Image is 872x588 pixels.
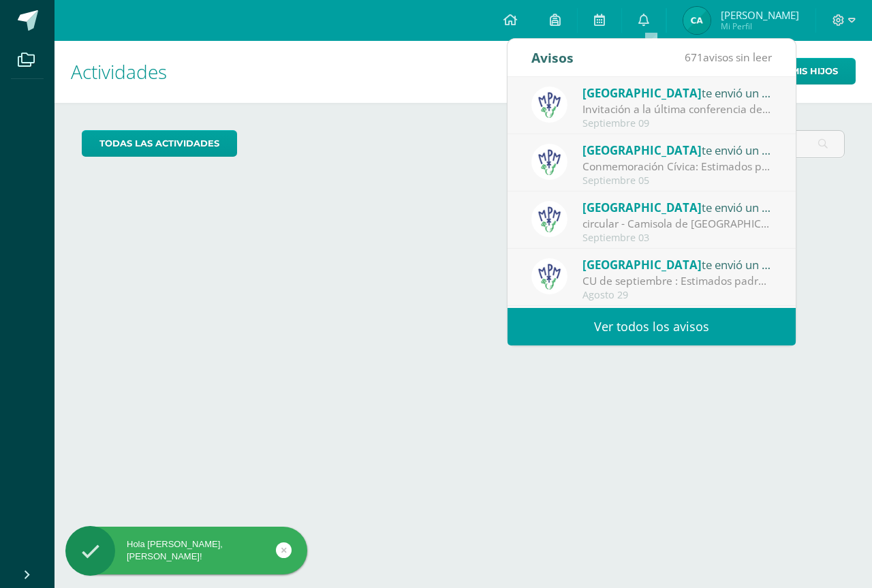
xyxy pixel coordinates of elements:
[721,8,799,22] span: [PERSON_NAME]
[683,7,711,34] img: 7027c437b3d24f9269d344e55a978f0e.png
[65,538,307,563] div: Hola [PERSON_NAME], [PERSON_NAME]!
[582,290,772,301] div: Agosto 29
[531,144,567,180] img: a3978fa95217fc78923840df5a445bcb.png
[531,39,574,76] div: Avisos
[582,198,772,216] div: te envió un aviso
[82,130,237,157] a: todas las Actividades
[582,102,772,117] div: Invitación a la última conferencia del año: Estimados padres de familia: Con mucha alegría les in...
[791,59,838,84] span: Mis hijos
[508,308,796,345] a: Ver todos los avisos
[685,50,703,65] span: 671
[582,257,702,273] span: [GEOGRAPHIC_DATA]
[582,232,772,244] div: Septiembre 03
[71,41,856,103] h1: Actividades
[582,85,702,101] span: [GEOGRAPHIC_DATA]
[721,20,799,32] span: Mi Perfil
[531,201,567,237] img: a3978fa95217fc78923840df5a445bcb.png
[531,258,567,294] img: a3978fa95217fc78923840df5a445bcb.png
[759,58,856,84] a: Mis hijos
[531,87,567,123] img: a3978fa95217fc78923840df5a445bcb.png
[582,216,772,232] div: circular - Camisola de Guatemala: Estimados padres de familia: Compartimos con ustedes circular. ...
[582,142,702,158] span: [GEOGRAPHIC_DATA]
[582,159,772,174] div: Conmemoración Cívica: Estimados padres de familia: Compartimos con ustedes información de la Conm...
[685,50,772,65] span: avisos sin leer
[582,141,772,159] div: te envió un aviso
[582,256,772,273] div: te envió un aviso
[582,118,772,129] div: Septiembre 09
[582,273,772,289] div: CU de septiembre : Estimados padres de familia: Les compartimos el CU del mes de septiembre. ¡Fel...
[582,175,772,187] div: Septiembre 05
[582,84,772,102] div: te envió un aviso
[582,200,702,215] span: [GEOGRAPHIC_DATA]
